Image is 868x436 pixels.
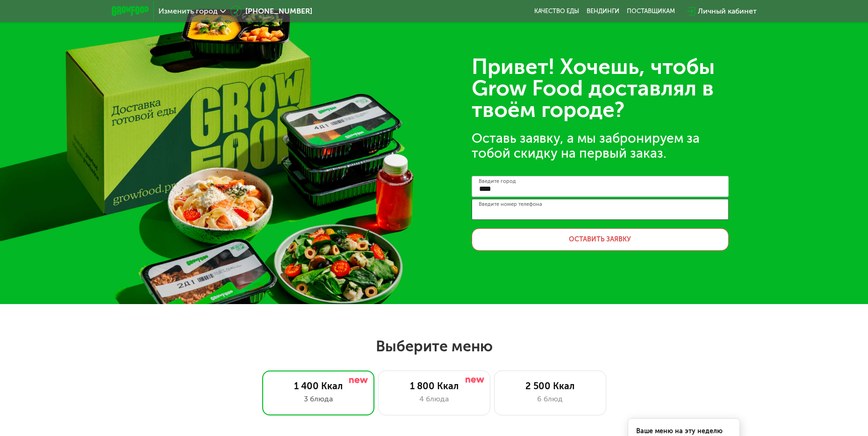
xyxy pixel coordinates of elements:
a: [PHONE_NUMBER] [230,6,312,17]
div: Ваше меню на эту неделю [636,428,732,435]
h2: Выберите меню [30,337,838,356]
div: Личный кабинет [698,6,757,17]
a: Качество еды [534,7,579,15]
span: Изменить город [158,7,218,15]
div: 2 500 Ккал [504,380,596,392]
div: 4 блюда [388,393,481,405]
div: поставщикам [627,7,675,15]
div: Привет! Хочешь, чтобы Grow Food доставлял в твоём городе? [472,56,729,121]
div: 3 блюда [272,393,365,405]
div: 1 400 Ккал [272,380,365,392]
div: 1 800 Ккал [388,380,481,392]
button: Оставить заявку [472,228,729,251]
label: Введите номер телефона [479,202,542,207]
a: Вендинги [587,7,619,15]
div: 6 блюд [504,393,596,405]
label: Введите город [479,179,516,184]
div: Оставь заявку, а мы забронируем за тобой скидку на первый заказ. [472,131,729,161]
